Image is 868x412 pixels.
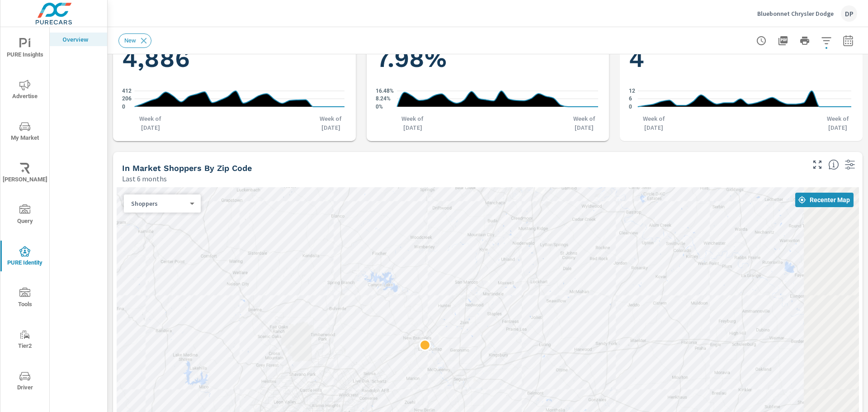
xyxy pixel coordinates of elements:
p: Week of [DATE] [315,114,347,132]
text: 6 [629,96,632,102]
h1: 4,886 [122,43,347,74]
p: Week of [DATE] [822,114,854,132]
p: Week of [DATE] [568,114,600,132]
p: Last 6 months [122,173,167,184]
span: PURE Insights [3,38,47,60]
button: Select Date Range [839,32,857,50]
span: PURE Identity [3,246,47,268]
text: 12 [629,88,635,94]
div: DP [841,5,857,22]
button: Recenter Map [795,193,854,207]
text: 8.24% [376,96,391,102]
p: Week of [DATE] [135,114,166,132]
span: Driver [3,371,47,393]
text: 16.48% [376,88,394,94]
span: Find the biggest opportunities in your market for your inventory. Understand by postal code where... [828,159,839,170]
text: 0 [629,104,632,110]
span: Advertise [3,80,47,102]
span: Tools [3,288,47,310]
button: Make Fullscreen [810,157,825,172]
h1: 7.98% [376,43,600,74]
h5: In Market Shoppers by Zip Code [122,163,252,173]
text: 0% [376,104,383,110]
button: Print Report [796,32,814,50]
p: Bluebonnet Chrysler Dodge [757,9,834,18]
span: Query [3,204,47,227]
span: My Market [3,121,47,143]
button: Apply Filters [817,32,835,50]
span: [PERSON_NAME] [3,163,47,185]
div: Shoppers [124,199,193,208]
p: Shoppers [131,199,186,208]
p: Overview [62,35,100,44]
text: 0 [122,104,125,110]
text: 412 [122,88,132,94]
p: Week of [DATE] [397,114,429,132]
h1: 4 [629,43,854,74]
div: Overview [50,33,107,46]
p: Week of [DATE] [638,114,670,132]
span: Tier2 [3,329,47,351]
button: "Export Report to PDF" [774,32,792,50]
div: New [118,33,151,48]
span: New [119,37,142,44]
span: Recenter Map [799,196,850,204]
text: 206 [122,96,132,102]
